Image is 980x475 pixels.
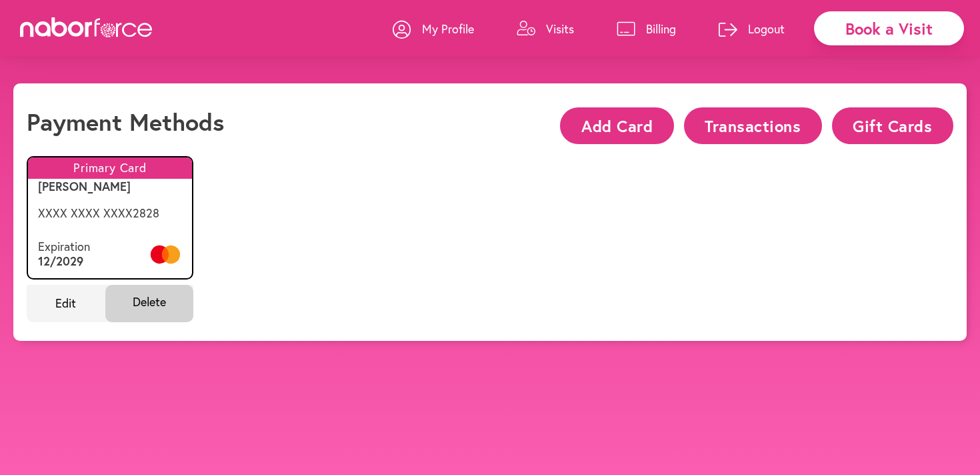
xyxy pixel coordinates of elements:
a: Gift Cards [822,118,953,131]
p: XXXX XXXX XXXX 2828 [38,206,182,221]
p: 12 / 2029 [38,254,90,269]
button: Add Card [560,107,673,144]
a: My Profile [393,9,474,49]
p: [PERSON_NAME] [38,179,182,194]
p: Expiration [38,240,90,254]
p: Logout [748,21,785,37]
p: Billing [646,21,676,37]
a: Logout [719,9,785,49]
span: Delete [105,285,194,322]
div: Book a Visit [814,11,964,45]
p: Visits [546,21,574,37]
button: Transactions [684,107,822,144]
h1: Payment Methods [27,107,224,136]
button: Gift Cards [832,107,953,144]
a: Billing [617,9,676,49]
p: My Profile [422,21,474,37]
span: Edit [27,285,105,322]
a: Transactions [674,118,822,131]
a: Visits [517,9,574,49]
p: Primary Card [28,157,192,179]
